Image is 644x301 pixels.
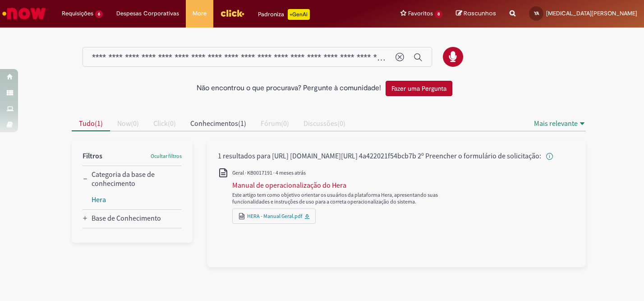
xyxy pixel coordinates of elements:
img: ServiceNow [1,5,47,23]
span: 8 [435,10,442,18]
span: 6 [95,10,103,18]
span: Requisições [62,9,93,18]
div: Padroniza [258,9,310,20]
span: [MEDICAL_DATA][PERSON_NAME] [546,9,637,17]
p: +GenAi [288,9,310,20]
button: Fazer uma Pergunta [386,81,452,96]
span: Rascunhos [464,9,496,18]
span: Despesas Corporativas [116,9,179,18]
span: YA [534,10,539,16]
span: More [193,9,207,18]
span: Favoritos [408,9,433,18]
a: Rascunhos [456,9,496,18]
img: click_logo_yellow_360x200.png [220,6,244,20]
h2: Não encontrou o que procurava? Pergunte à comunidade! [197,84,381,93]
